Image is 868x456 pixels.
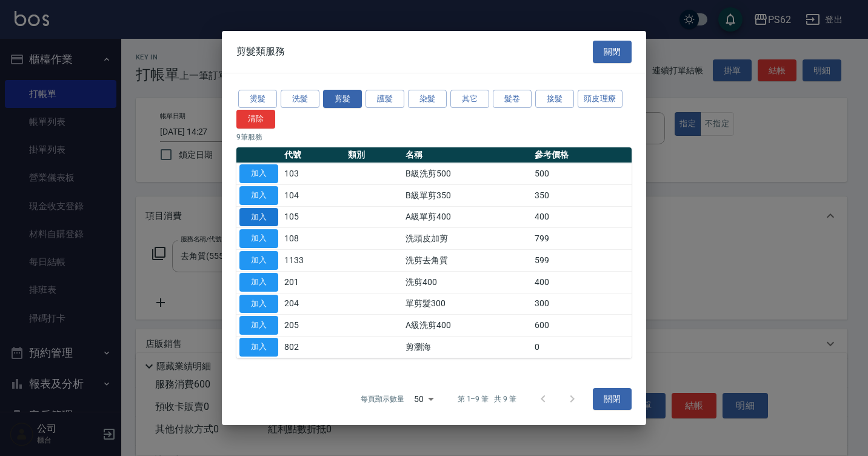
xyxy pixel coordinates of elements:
[239,273,278,292] button: 加入
[578,90,623,109] button: 頭皮理療
[239,251,278,270] button: 加入
[281,163,345,185] td: 103
[532,147,632,163] th: 參考價格
[281,293,345,315] td: 204
[532,184,632,206] td: 350
[281,228,345,250] td: 108
[532,163,632,185] td: 500
[239,229,278,248] button: 加入
[239,295,278,313] button: 加入
[402,315,532,337] td: A級洗剪400
[239,316,278,335] button: 加入
[345,147,402,163] th: 類別
[281,315,345,337] td: 205
[236,110,275,129] button: 清除
[593,388,632,411] button: 關閉
[236,45,285,58] span: 剪髮類服務
[450,90,489,109] button: 其它
[402,147,532,163] th: 名稱
[366,90,404,109] button: 護髮
[532,315,632,337] td: 600
[238,90,277,109] button: 燙髮
[402,206,532,228] td: A級單剪400
[239,208,278,227] button: 加入
[532,228,632,250] td: 799
[281,147,345,163] th: 代號
[402,293,532,315] td: 單剪髮300
[281,337,345,358] td: 802
[402,184,532,206] td: B級單剪350
[281,90,319,109] button: 洗髮
[281,271,345,293] td: 201
[532,250,632,272] td: 599
[236,132,632,142] p: 9 筆服務
[458,394,516,404] p: 第 1–9 筆 共 9 筆
[532,337,632,358] td: 0
[402,337,532,358] td: 剪瀏海
[408,90,447,109] button: 染髮
[281,206,345,228] td: 105
[281,250,345,272] td: 1133
[532,293,632,315] td: 300
[239,164,278,183] button: 加入
[532,271,632,293] td: 400
[361,394,404,404] p: 每頁顯示數量
[402,271,532,293] td: 洗剪400
[593,41,632,63] button: 關閉
[402,163,532,185] td: B級洗剪500
[402,228,532,250] td: 洗頭皮加剪
[239,186,278,205] button: 加入
[532,206,632,228] td: 400
[409,383,438,415] div: 50
[239,338,278,357] button: 加入
[493,90,532,109] button: 髮卷
[323,90,362,109] button: 剪髮
[402,250,532,272] td: 洗剪去角質
[535,90,574,109] button: 接髮
[281,184,345,206] td: 104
